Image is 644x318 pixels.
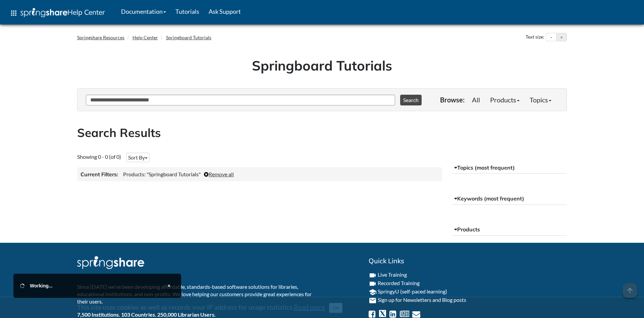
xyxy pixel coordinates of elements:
button: Close [164,280,174,291]
div: Text size: [524,33,546,42]
a: Remove all [204,171,234,177]
button: Close [329,303,342,313]
a: Sign up for Newsletters and Blog posts [378,297,466,303]
span: Showing 0 - 0 (of 0) [77,153,121,160]
span: Products: [123,171,146,177]
h2: Search Results [77,125,567,141]
i: email [369,297,377,305]
a: arrow_upward [623,284,637,292]
span: arrow_upward [623,283,637,298]
button: Decrease text size [546,33,556,41]
a: Ask Support [204,3,246,20]
a: Springshare Resources [77,35,124,40]
a: Live Training [378,271,407,278]
a: Topics [525,93,556,106]
b: 7,500 Institutions. 103 Countries. 250,000 Librarian Users. [77,311,216,318]
h1: Springboard Tutorials [82,56,562,75]
i: videocam [369,280,377,288]
span: Working... [30,283,52,288]
a: Help Center [132,35,158,40]
a: All [467,93,485,106]
button: Sort By [126,153,150,162]
button: Products [452,224,567,236]
a: apps Help Center [5,3,110,23]
i: school [369,288,377,296]
a: Documentation [116,3,171,20]
button: Search [400,95,422,105]
a: Products [485,93,525,106]
button: Increase text size [556,33,567,41]
a: SpringyU (self-paced learning) [378,288,447,294]
span: apps [10,9,18,17]
a: Recorded Training [378,280,420,286]
h2: Quick Links [369,256,567,266]
p: Browse: [440,95,465,104]
a: Tutorials [171,3,204,20]
div: This site uses cookies as well as records your IP address for usage statistics. [70,302,574,313]
h3: Current Filters [80,171,118,178]
span: Help Center [67,8,105,16]
button: Keywords (most frequent) [452,193,567,205]
img: Springshare [20,8,67,17]
button: Topics (most frequent) [452,162,567,174]
img: Springshare [77,256,144,269]
i: videocam [369,271,377,279]
a: Springboard Tutorials [166,35,211,40]
span: "Springboard Tutorials" [147,171,201,177]
p: Since [DATE] we've been developing affordable, standards-based software solutions for libraries, ... [77,283,317,306]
